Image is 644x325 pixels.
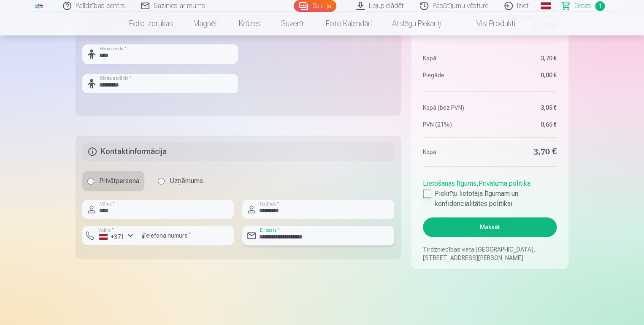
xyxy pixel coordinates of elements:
[423,245,557,262] p: Tirdzniecības vieta [GEOGRAPHIC_DATA], [STREET_ADDRESS][PERSON_NAME]
[183,12,229,35] a: Magnēti
[423,179,476,187] a: Lietošanas līgums
[99,233,124,241] div: +371
[423,189,557,209] label: Piekrītu lietotāja līgumam un konfidencialitātes politikai
[479,179,530,187] a: Privātuma politika
[82,226,137,245] button: Valsts*+371
[82,171,144,191] label: Privātpersona
[229,12,271,35] a: Krūzes
[423,120,486,129] dt: PVN (21%)
[494,146,557,158] dd: 3,70 €
[34,3,43,8] img: /fa3
[316,12,382,35] a: Foto kalendāri
[82,142,394,161] h5: Kontaktinformācija
[494,71,557,79] dd: 0,00 €
[423,71,486,79] dt: Piegāde
[423,103,486,112] dt: Kopā (bez PVN)
[574,1,592,11] span: Grozs
[423,54,486,62] dt: Kopā
[271,12,316,35] a: Suvenīri
[96,227,116,233] label: Valsts
[423,146,486,158] dt: Kopā
[423,175,557,209] div: ,
[494,54,557,62] dd: 3,70 €
[382,12,453,35] a: Atslēgu piekariņi
[494,120,557,129] dd: 0,65 €
[119,12,183,35] a: Foto izdrukas
[423,217,557,237] button: Maksāt
[453,12,525,35] a: Visi produkti
[595,1,605,11] span: 1
[158,178,165,184] input: Uzņēmums
[494,103,557,112] dd: 3,05 €
[87,178,94,184] input: Privātpersona
[153,171,208,191] label: Uzņēmums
